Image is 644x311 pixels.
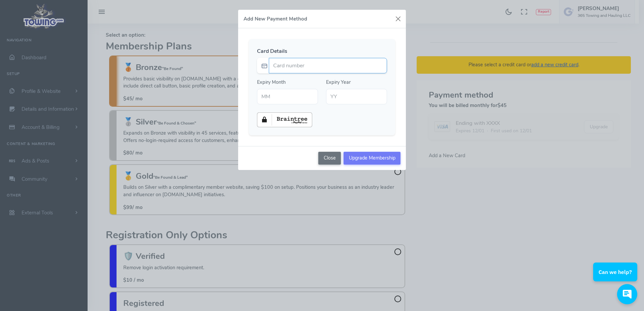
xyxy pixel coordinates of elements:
iframe: Conversations [588,244,644,311]
img: braintree-badge-light.png [257,112,312,127]
input: YY [326,89,387,104]
legend: Card Details [257,47,387,55]
input: MM [257,89,318,104]
button: Close [318,152,341,165]
h5: Add New Payment Method [244,15,307,23]
label: Expiry Month [257,79,286,86]
input: Card number [269,58,387,73]
input: Upgrade Membership [344,152,400,165]
label: Expiry Year [326,79,351,86]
